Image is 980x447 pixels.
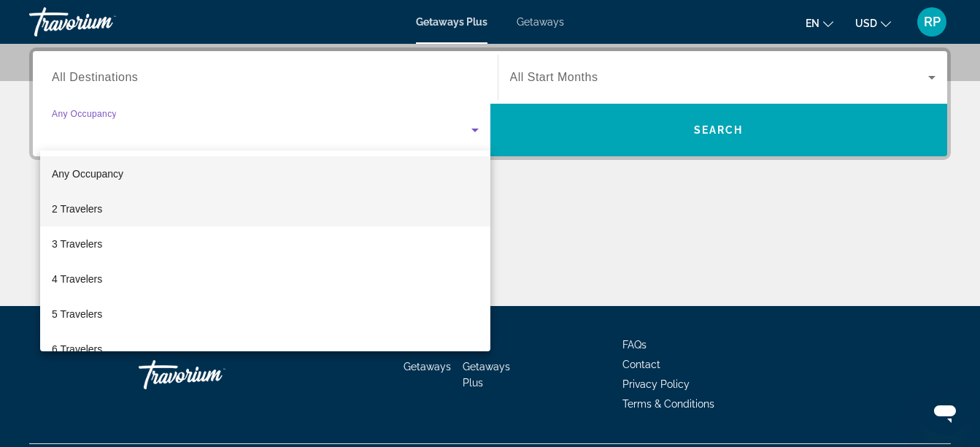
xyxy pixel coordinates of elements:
span: 2 Travelers [52,200,102,218]
span: 6 Travelers [52,340,102,358]
span: 3 Travelers [52,235,102,253]
iframe: Button to launch messaging window [922,389,968,435]
span: 4 Travelers [52,270,102,288]
span: 5 Travelers [52,305,102,323]
span: Any Occupancy [52,168,123,180]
